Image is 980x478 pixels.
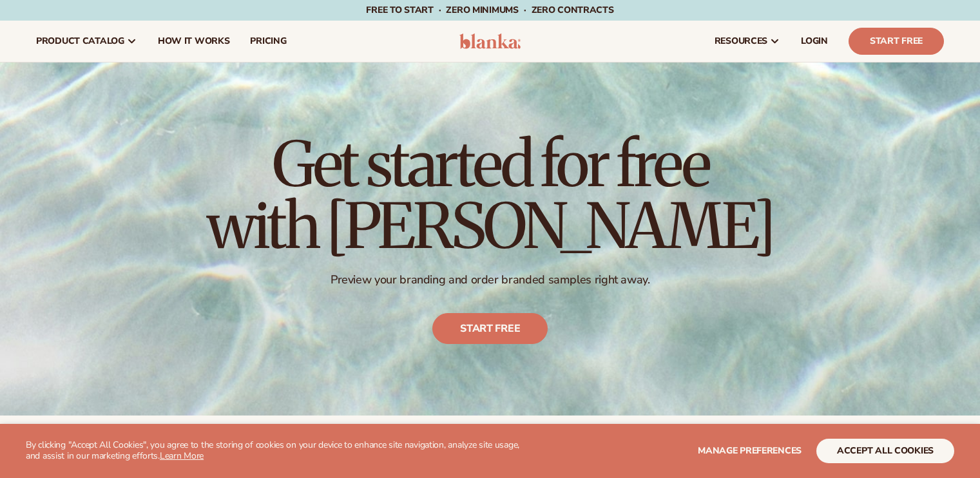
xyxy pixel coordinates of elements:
a: Start free [432,314,548,345]
span: product catalog [36,36,124,46]
span: LOGIN [801,36,828,46]
h1: Get started for free with [PERSON_NAME] [207,133,774,257]
p: Preview your branding and order branded samples right away. [207,272,774,287]
span: resources [715,36,767,46]
a: product catalog [26,21,148,62]
span: Free to start · ZERO minimums · ZERO contracts [366,4,613,16]
span: Manage preferences [698,445,802,457]
a: Start Free [849,28,944,55]
button: accept all cookies [816,439,954,463]
button: Manage preferences [698,439,802,463]
a: resources [704,21,791,62]
span: How It Works [158,36,230,46]
span: pricing [250,36,286,46]
a: LOGIN [791,21,838,62]
a: How It Works [148,21,240,62]
p: By clicking "Accept All Cookies", you agree to the storing of cookies on your device to enhance s... [26,440,534,462]
a: pricing [240,21,296,62]
a: Learn More [160,450,204,462]
img: logo [459,33,521,49]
